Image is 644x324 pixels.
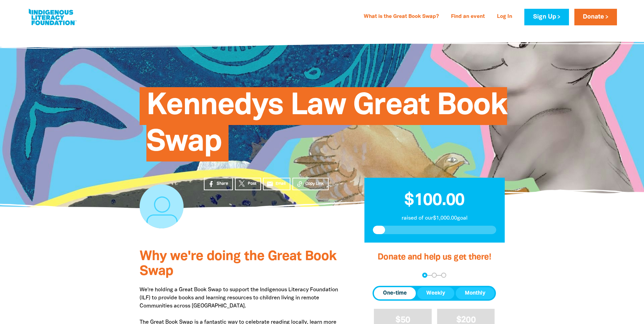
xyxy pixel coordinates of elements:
span: One-time [383,289,407,297]
a: Find an event [447,11,489,22]
a: Share [204,178,233,190]
a: Sign Up [524,9,569,25]
span: Email [276,181,286,187]
span: Monthly [465,289,485,297]
button: Copy Link [292,178,329,190]
i: email [266,180,273,188]
button: Navigate to step 3 of 3 to enter your payment details [441,273,446,278]
a: Log In [493,11,516,22]
span: Post [248,181,256,187]
div: Donation frequency [373,286,496,301]
span: Kennedys Law Great Book Swap [146,92,507,161]
span: $100.00 [404,193,464,208]
button: Monthly [456,287,495,299]
span: Copy Link [305,181,324,187]
span: Share [217,181,228,187]
span: Donate and help us get there! [378,253,491,261]
span: $50 [396,316,410,324]
button: Navigate to step 2 of 3 to enter your details [432,273,437,278]
a: What is the Great Book Swap? [360,11,443,22]
a: Donate [574,9,617,25]
button: Weekly [417,287,454,299]
span: Weekly [426,289,445,297]
p: raised of our $1,000.00 goal [373,214,496,222]
button: Navigate to step 1 of 3 to enter your donation amount [422,273,427,278]
a: Post [235,178,261,190]
span: $200 [456,316,476,324]
a: emailEmail [263,178,291,190]
button: One-time [374,287,416,299]
span: Why we're doing the Great Book Swap [140,250,336,278]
